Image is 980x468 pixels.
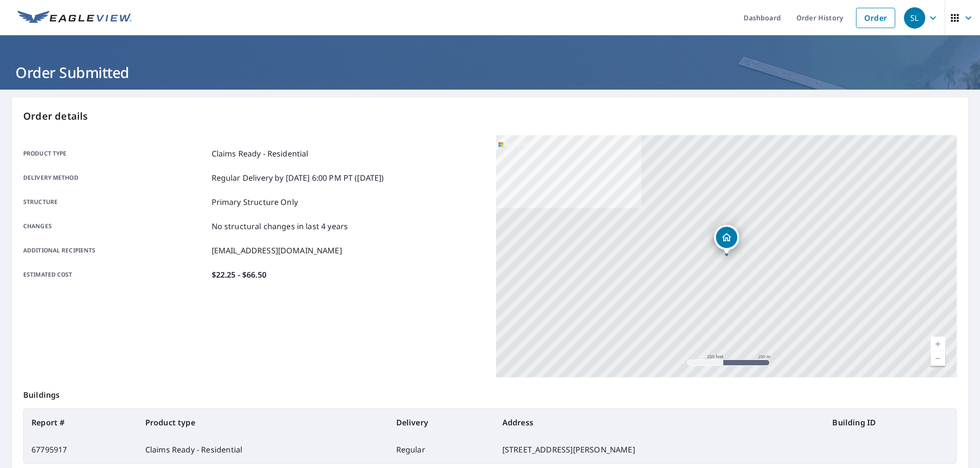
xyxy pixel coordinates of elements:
[23,172,208,184] p: Delivery method
[495,436,825,463] td: [STREET_ADDRESS][PERSON_NAME]
[138,436,389,463] td: Claims Ready - Residential
[24,436,138,463] td: 67795917
[23,148,208,159] p: Product type
[212,148,309,159] p: Claims Ready - Residential
[824,409,956,436] th: Building ID
[24,409,138,436] th: Report #
[212,196,298,208] p: Primary Structure Only
[138,409,389,436] th: Product type
[12,62,968,82] h1: Order Submitted
[931,351,945,366] a: Current Level 17, Zoom Out
[495,409,825,436] th: Address
[904,7,925,29] div: SL
[212,269,266,281] p: $22.25 - $66.50
[856,8,895,28] a: Order
[212,220,348,232] p: No structural changes in last 4 years
[23,377,957,408] p: Buildings
[23,245,208,256] p: Additional recipients
[23,220,208,232] p: Changes
[212,245,342,256] p: [EMAIL_ADDRESS][DOMAIN_NAME]
[714,225,739,255] div: Dropped pin, building 1, Residential property, 6330 Westport Dr Port Richey, FL 34668
[389,409,495,436] th: Delivery
[23,109,957,124] p: Order details
[17,11,132,25] img: EV Logo
[23,196,208,208] p: Structure
[23,269,208,281] p: Estimated cost
[931,337,945,351] a: Current Level 17, Zoom In
[389,436,495,463] td: Regular
[212,172,384,184] p: Regular Delivery by [DATE] 6:00 PM PT ([DATE])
